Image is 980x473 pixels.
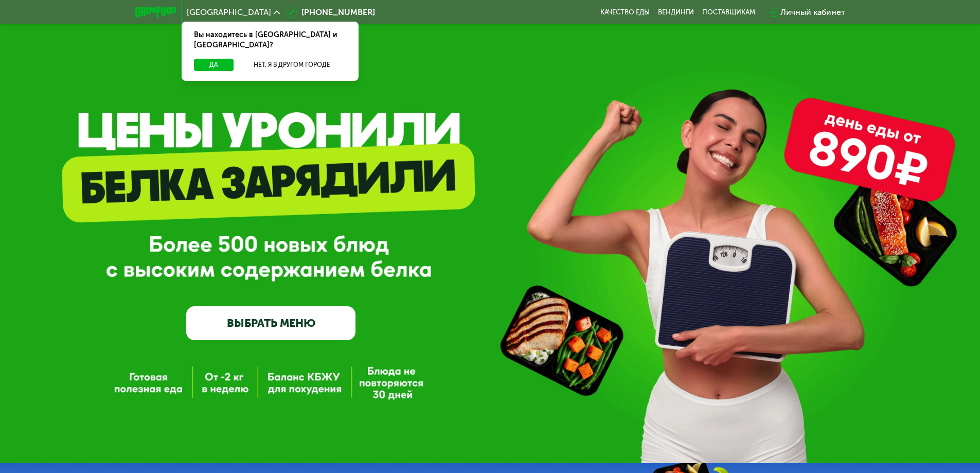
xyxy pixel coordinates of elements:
[702,8,755,16] div: поставщикам
[238,59,346,71] button: Нет, я в другом городе
[187,8,271,16] span: [GEOGRAPHIC_DATA]
[186,306,355,340] a: ВЫБРАТЬ МЕНЮ
[182,22,359,59] div: Вы находитесь в [GEOGRAPHIC_DATA] и [GEOGRAPHIC_DATA]?
[658,8,694,16] a: Вендинги
[285,6,375,19] a: [PHONE_NUMBER]
[194,59,234,71] button: Да
[780,6,845,19] div: Личный кабинет
[600,8,650,16] a: Качество еды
